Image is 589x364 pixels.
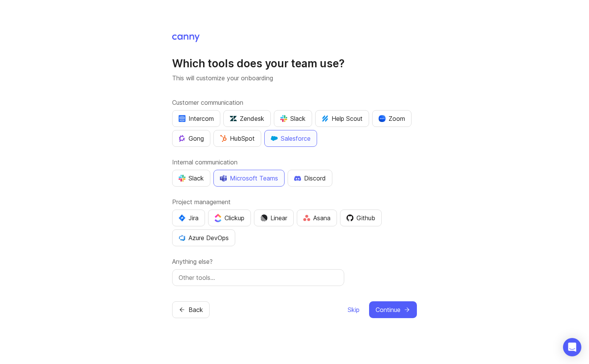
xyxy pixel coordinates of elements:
label: Customer communication [172,98,417,107]
button: Clickup [208,210,251,226]
div: Github [347,213,375,223]
button: Slack [274,110,312,127]
div: Clickup [215,213,244,223]
button: Jira [172,210,205,226]
div: Slack [179,174,204,183]
div: Gong [179,134,204,143]
span: Continue [376,305,400,314]
button: Microsoft Teams [213,170,285,187]
span: Skip [348,305,360,314]
div: Slack [280,114,306,123]
div: Salesforce [271,134,311,143]
img: WIAAAAASUVORK5CYII= [280,115,287,122]
img: Rf5nOJ4Qh9Y9HAAAAAElFTkSuQmCC [303,215,310,221]
h1: Which tools does your team use? [172,57,417,70]
p: This will customize your onboarding [172,73,417,83]
div: Asana [303,213,330,223]
button: Asana [297,210,337,226]
button: Discord [288,170,332,187]
img: YKcwp4sHBXAAAAAElFTkSuQmCC [179,234,185,241]
img: UniZRqrCPz6BHUWevMzgDJ1FW4xaGg2egd7Chm8uY0Al1hkDyjqDa8Lkk0kDEdqKkBok+T4wfoD0P0o6UMciQ8AAAAASUVORK... [230,115,237,122]
button: Slack [172,170,210,187]
button: Back [172,301,210,318]
img: svg+xml;base64,PHN2ZyB4bWxucz0iaHR0cDovL3d3dy53My5vcmcvMjAwMC9zdmciIHZpZXdCb3g9IjAgMCA0MC4zNDMgND... [179,214,185,221]
img: j83v6vj1tgY2AAAAABJRU5ErkJggg== [215,214,221,222]
img: xLHbn3khTPgAAAABJRU5ErkJggg== [379,115,386,122]
img: G+3M5qq2es1si5SaumCnMN47tP1CvAZneIVX5dcx+oz+ZLhv4kfP9DwAAAABJRU5ErkJggg== [220,135,227,142]
div: Zendesk [230,114,264,123]
div: Open Intercom Messenger [563,338,581,356]
img: Canny Home [172,34,200,42]
button: Linear [254,210,294,226]
img: kV1LT1TqjqNHPtRK7+FoaplE1qRq1yqhg056Z8K5Oc6xxgIuf0oNQ9LelJqbcyPisAf0C9LDpX5UIuAAAAAElFTkSuQmCC [322,115,329,122]
span: Back [189,305,203,314]
div: Help Scout [322,114,363,123]
div: Linear [260,213,287,223]
img: GKxMRLiRsgdWqxrdBeWfGK5kaZ2alx1WifDSa2kSTsK6wyJURKhUuPoQRYzjholVGzT2A2owx2gHwZoyZHHCYJ8YNOAZj3DSg... [271,135,278,142]
img: WIAAAAASUVORK5CYII= [179,175,185,182]
img: qKnp5cUisfhcFQGr1t296B61Fm0WkUVwBZaiVE4uNRmEGBFetJMz8xGrgPHqF1mLDIG816Xx6Jz26AFmkmT0yuOpRCAR7zRpG... [179,135,185,142]
input: Other tools… [179,273,338,282]
div: Zoom [379,114,405,123]
button: Salesforce [264,130,317,147]
button: Github [340,210,382,226]
div: Intercom [179,114,214,123]
button: Zendesk [223,110,271,127]
button: HubSpot [213,130,261,147]
img: D0GypeOpROL5AAAAAElFTkSuQmCC [220,175,227,181]
div: Microsoft Teams [220,174,278,183]
button: Zoom [372,110,412,127]
img: Dm50RERGQWO2Ei1WzHVviWZlaLVriU9uRN6E+tIr91ebaDbMKKPDpFbssSuEG21dcGXkrKsuOVPwCeFJSFAIOxgiKgL2sFHRe... [260,214,267,221]
div: Jira [179,213,199,223]
button: Gong [172,130,210,147]
label: Internal communication [172,158,417,167]
button: Help Scout [315,110,369,127]
div: HubSpot [220,134,255,143]
div: Discord [294,174,326,183]
div: Azure DevOps [179,233,229,242]
label: Project management [172,197,417,206]
img: +iLplPsjzba05dttzK064pds+5E5wZnCVbuGoLvBrYdmEPrXTzGo7zG60bLEREEjvOjaG9Saez5xsOEAbxBwOP6dkea84XY9O... [294,175,301,181]
label: Anything else? [172,257,417,266]
button: Intercom [172,110,220,127]
button: Skip [347,301,360,318]
button: Azure DevOps [172,229,235,246]
img: 0D3hMmx1Qy4j6AAAAAElFTkSuQmCC [347,214,353,221]
img: eRR1duPH6fQxdnSV9IruPjCimau6md0HxlPR81SIPROHX1VjYjAN9a41AAAAAElFTkSuQmCC [179,115,185,122]
button: Continue [369,301,417,318]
